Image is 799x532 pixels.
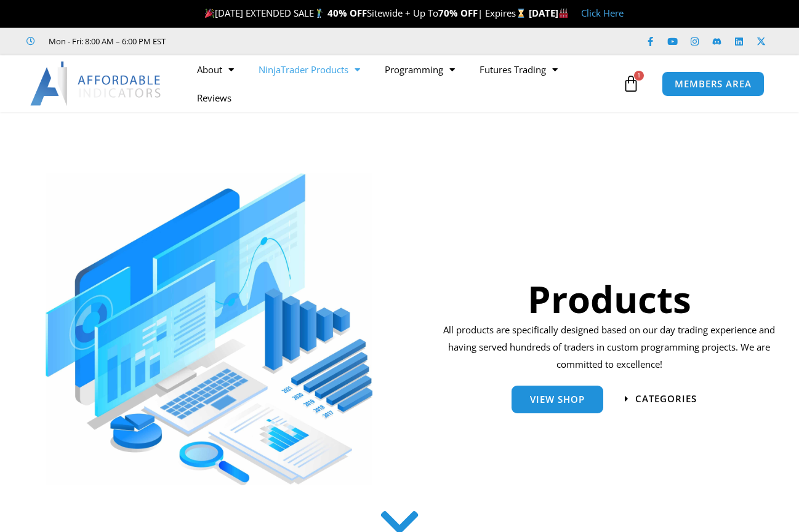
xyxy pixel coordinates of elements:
a: Programming [372,55,467,84]
h1: Products [439,273,779,325]
img: 🏭 [559,9,568,18]
span: 1 [634,71,644,81]
p: All products are specifically designed based on our day trading experience and having served hund... [439,322,779,373]
a: Click Here [581,7,624,19]
iframe: Customer reviews powered by Trustpilot [183,35,367,47]
a: Futures Trading [467,55,570,84]
img: ⌛ [516,9,526,18]
span: Mon - Fri: 8:00 AM – 6:00 PM EST [46,34,166,49]
img: 🏌️‍♂️ [315,9,324,18]
span: [DATE] EXTENDED SALE Sitewide + Up To | Expires [202,7,528,19]
span: View Shop [530,395,585,404]
strong: 40% OFF [327,7,367,19]
span: categories [635,394,697,403]
img: 🎉 [205,9,214,18]
a: 1 [604,66,658,101]
a: View Shop [512,386,603,413]
span: MEMBERS AREA [675,79,752,89]
a: MEMBERS AREA [662,71,765,97]
strong: 70% OFF [438,7,478,19]
img: LogoAI | Affordable Indicators – NinjaTrader [30,62,163,106]
img: ProductsSection scaled | Affordable Indicators – NinjaTrader [46,173,372,485]
strong: [DATE] [529,7,569,19]
a: NinjaTrader Products [246,55,372,84]
a: About [185,55,246,84]
a: categories [625,394,697,403]
nav: Menu [185,55,619,112]
a: Reviews [185,84,244,112]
